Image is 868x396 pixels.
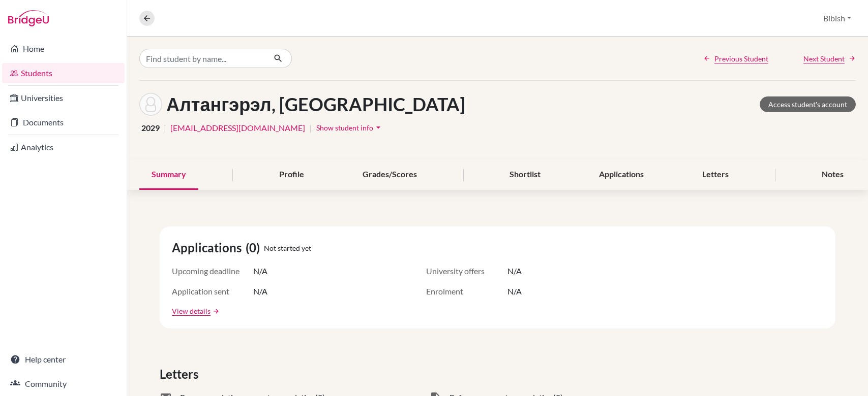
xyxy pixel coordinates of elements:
a: Universities [2,88,125,108]
i: arrow_drop_down [373,122,383,133]
span: (0) [246,239,264,257]
h1: Алтангэрэл, [GEOGRAPHIC_DATA] [166,93,465,115]
button: Show student infoarrow_drop_down [316,120,384,136]
span: N/A [507,285,522,298]
a: Documents [2,112,125,133]
span: Letters [160,365,202,383]
span: Application sent [172,285,253,298]
a: Help center [2,349,125,370]
a: Previous Student [703,53,768,64]
span: Previous Student [714,53,768,64]
a: Home [2,39,125,59]
div: Summary [139,160,198,190]
div: Profile [267,160,316,190]
a: Analytics [2,137,125,157]
div: Shortlist [497,160,553,190]
a: Next Student [803,53,856,64]
img: АЗБАЯР Алтангэрэл's avatar [139,93,162,116]
span: N/A [253,285,267,298]
a: Access student's account [760,96,856,112]
span: | [309,122,312,134]
span: Upcoming deadline [172,265,253,277]
a: Students [2,63,125,83]
span: Next Student [803,53,845,64]
a: Community [2,374,125,394]
span: Show student info [316,123,373,132]
span: Enrolment [426,285,507,298]
a: [EMAIL_ADDRESS][DOMAIN_NAME] [170,122,305,134]
div: Applications [587,160,656,190]
span: Not started yet [264,243,311,253]
span: N/A [253,265,267,277]
img: Bridge-U [8,10,49,26]
span: Applications [172,239,246,257]
a: arrow_forward [211,308,220,315]
span: | [164,122,166,134]
button: Bibish [819,9,856,28]
input: Find student by name... [139,49,265,68]
span: 2029 [141,122,160,134]
div: Letters [690,160,741,190]
span: University offers [426,265,507,277]
span: N/A [507,265,522,277]
div: Notes [810,160,856,190]
a: View details [172,306,211,316]
div: Grades/Scores [350,160,429,190]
